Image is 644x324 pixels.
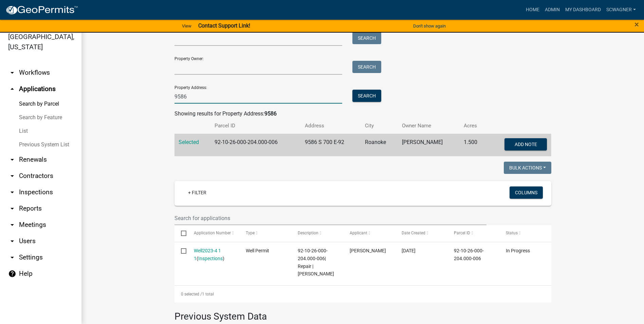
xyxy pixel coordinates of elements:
[298,231,318,235] span: Description
[194,248,221,261] a: Well2023-4 1 1
[210,118,301,134] th: Parcel ID
[198,256,223,261] a: Inspections
[510,186,543,199] button: Columns
[174,225,187,241] datatable-header-cell: Select
[194,247,233,263] div: ( )
[187,225,239,241] datatable-header-cell: Application Number
[8,85,16,93] i: arrow_drop_up
[410,20,448,32] button: Don't show again
[174,211,487,225] input: Search for applications
[174,303,551,324] h3: Previous System Data
[454,248,484,261] span: 92-10-26-000-204.000-006
[504,138,547,150] button: Add Note
[264,110,277,117] strong: 9586
[542,3,563,16] a: Admin
[361,118,398,134] th: City
[8,204,16,213] i: arrow_drop_down
[352,61,381,73] button: Search
[506,231,518,235] span: Status
[499,225,551,241] datatable-header-cell: Status
[395,225,447,241] datatable-header-cell: Date Created
[402,231,425,235] span: Date Created
[634,20,639,29] button: Close
[298,248,334,276] span: 92-10-26-000-204.000-006| Repair | Quilhot, David T
[504,162,551,174] button: Bulk Actions
[291,225,343,241] datatable-header-cell: Description
[239,225,291,241] datatable-header-cell: Type
[8,270,16,278] i: help
[8,237,16,245] i: arrow_drop_down
[604,3,639,16] a: scwagner
[352,32,381,44] button: Search
[246,248,269,253] span: Well Permit
[210,134,301,156] td: 92-10-26-000-204.000-006
[352,90,381,102] button: Search
[198,22,250,29] strong: Contact Support Link!
[181,292,202,296] span: 0 selected /
[8,69,16,77] i: arrow_drop_down
[563,3,604,16] a: My Dashboard
[523,3,542,16] a: Home
[301,134,361,156] td: 9586 S 700 E-92
[634,20,639,29] span: ×
[398,118,460,134] th: Owner Name
[515,141,537,147] span: Add Note
[447,225,499,241] datatable-header-cell: Parcel ID
[301,118,361,134] th: Address
[194,231,231,235] span: Application Number
[8,253,16,262] i: arrow_drop_down
[506,248,530,253] span: In Progress
[8,221,16,229] i: arrow_drop_down
[174,286,551,303] div: 1 total
[350,248,386,253] span: Scott Wagner
[343,225,395,241] datatable-header-cell: Applicant
[454,231,470,235] span: Parcel ID
[179,139,199,145] a: Selected
[179,20,194,32] a: View
[460,118,487,134] th: Acres
[174,110,551,118] div: Showing results for Property Address:
[246,231,255,235] span: Type
[8,156,16,164] i: arrow_drop_down
[402,248,416,253] span: 01/12/2023
[460,134,487,156] td: 1.500
[398,134,460,156] td: [PERSON_NAME]
[361,134,398,156] td: Roanoke
[350,231,367,235] span: Applicant
[8,172,16,180] i: arrow_drop_down
[8,188,16,196] i: arrow_drop_down
[183,186,212,199] a: + Filter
